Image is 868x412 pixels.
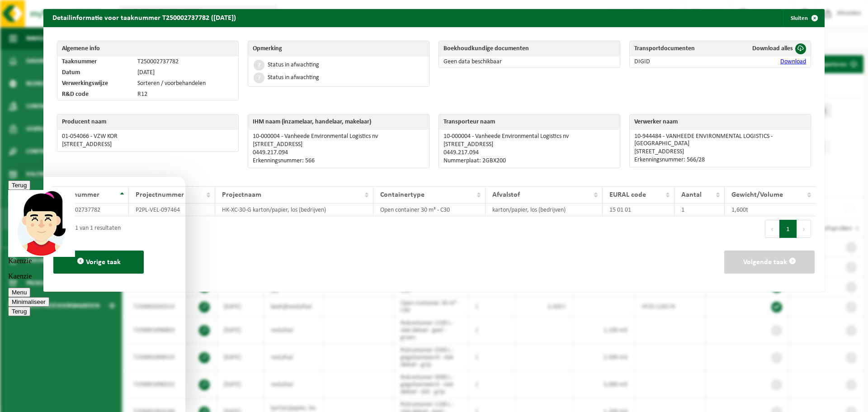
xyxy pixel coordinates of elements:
p: 0449.217.094 [253,149,425,156]
button: Sluiten [783,9,824,27]
td: R&D code [57,89,133,100]
span: Gewicht/Volume [731,191,783,199]
span: Volgende taak [743,259,787,266]
button: Previous [765,220,779,238]
button: Next [797,220,811,238]
p: Erkenningsnummer: 566/28 [634,156,806,164]
p: 10-000004 - Vanheede Environmental Logistics nv [253,133,425,140]
td: [DATE] [133,67,238,78]
a: Download [780,58,806,65]
p: Nummerplaat: 2GBX200 [443,157,615,165]
p: 10-000004 - Vanheede Environmental Logistics nv [443,133,615,140]
span: Containertype [380,191,425,199]
th: Boekhoudkundige documenten [439,41,620,57]
td: Taaknummer [57,57,133,67]
button: 1 [779,220,797,238]
span: Afvalstof [492,191,520,199]
p: 10-944484 - VANHEEDE ENVIRONMENTAL LOGISTICS - [GEOGRAPHIC_DATA] [634,133,806,147]
p: [STREET_ADDRESS] [62,141,234,148]
th: IHM naam (inzamelaar, handelaar, makelaar) [248,114,429,130]
td: Open container 30 m³ - C30 [373,204,486,216]
span: EURAL code [609,191,646,199]
td: 1,600t [725,204,816,216]
td: 15 01 01 [603,204,674,216]
div: Status in afwachting [268,75,319,81]
td: T250002737782 [133,57,238,67]
th: Transporteur naam [439,114,620,130]
div: Status in afwachting [268,62,319,68]
td: karton/papier, los (bedrijven) [486,204,603,216]
p: 01-054066 - VZW KOR [62,133,234,140]
p: [STREET_ADDRESS] [443,141,615,148]
h2: Detailinformatie voor taaknummer T250002737782 ([DATE]) [43,9,245,26]
th: Verwerker naam [630,114,811,130]
td: Datum [57,67,133,78]
td: HK-XC-30-G karton/papier, los (bedrijven) [215,204,373,216]
p: Erkenningsnummer: 566 [253,157,425,165]
span: Download alles [752,45,793,52]
td: DIGID [630,57,725,67]
th: Transportdocumenten [630,41,725,57]
td: Sorteren / voorbehandelen [133,78,238,89]
td: Geen data beschikbaar [439,57,620,67]
th: Algemene info [57,41,238,57]
button: Volgende taak [724,251,815,274]
th: Opmerking [248,41,429,57]
td: Verwerkingswijze [57,78,133,89]
td: R12 [133,89,238,100]
p: [STREET_ADDRESS] [253,141,425,148]
p: 0449.217.094 [443,149,615,156]
span: Projectnaam [222,191,261,199]
td: 1 [675,204,725,216]
th: Producent naam [57,114,238,130]
iframe: chat widget [5,177,185,412]
span: Aantal [681,191,702,199]
p: [STREET_ADDRESS] [634,148,806,156]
